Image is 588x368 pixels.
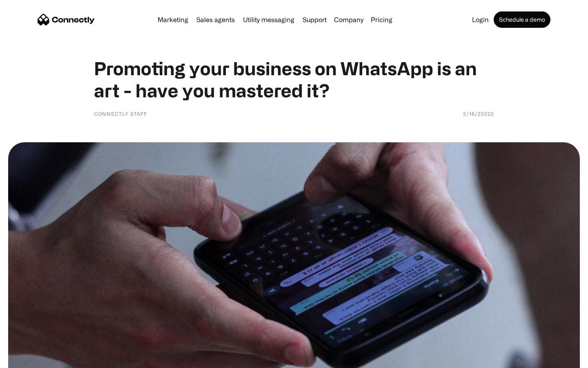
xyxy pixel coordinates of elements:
ul: Language list [16,354,49,365]
a: Marketing [154,16,192,23]
a: Support [299,16,330,23]
aside: Language selected: English [8,354,49,365]
a: Pricing [367,16,396,23]
a: Utility messaging [240,16,298,23]
a: Sales agents [193,16,238,23]
div: 2/16/20222 [463,110,494,118]
a: Schedule a demo [494,11,550,28]
div: Company [334,14,363,25]
div: Connectly Staff [94,110,147,118]
h1: Promoting your business on WhatsApp is an art - have you mastered it? [94,57,494,101]
a: Login [469,16,492,23]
